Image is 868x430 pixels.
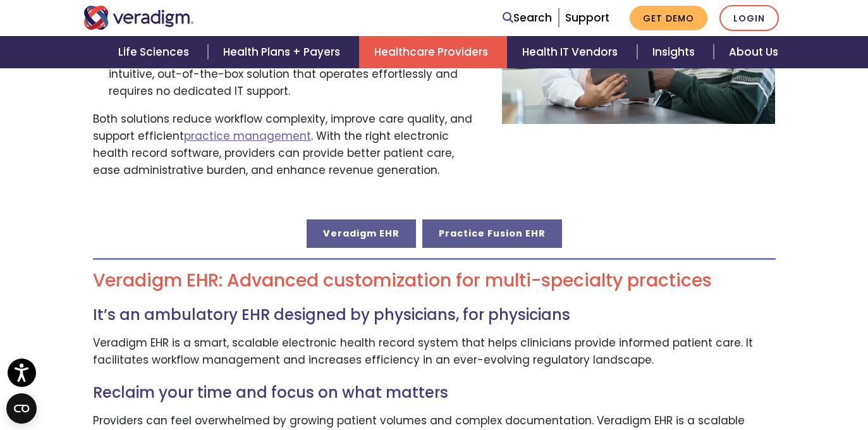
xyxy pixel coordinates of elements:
img: Veradigm logo [83,6,194,30]
a: Get Demo [630,6,707,30]
a: Search [503,9,552,27]
a: Health Plans + Payers [208,36,359,68]
li: For small, independent practices seeking an intuitive, out-of-the-box solution that operates effo... [109,49,483,101]
iframe: Drift Chat Widget [805,367,853,415]
a: Veradigm EHR [307,219,416,247]
p: Both solutions reduce workflow complexity, improve care quality, and support efficient . With the... [93,111,483,180]
h3: It’s an ambulatory EHR designed by physicians, for physicians [93,306,776,324]
a: About Us [714,36,793,68]
a: Login [719,5,779,31]
a: Life Sciences [103,36,208,68]
a: practice management [184,128,311,144]
a: Support [565,10,609,25]
h3: Reclaim your time and focus on what matters [93,384,776,402]
a: Healthcare Providers [359,36,507,68]
p: Veradigm EHR is a smart, scalable electronic health record system that helps clinicians provide i... [93,335,776,369]
button: Open CMP widget [6,393,37,424]
a: Health IT Vendors [507,36,637,68]
a: Insights [637,36,714,68]
h2: Veradigm EHR: Advanced customization for multi-specialty practices [93,270,776,292]
a: Practice Fusion EHR [422,219,562,247]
